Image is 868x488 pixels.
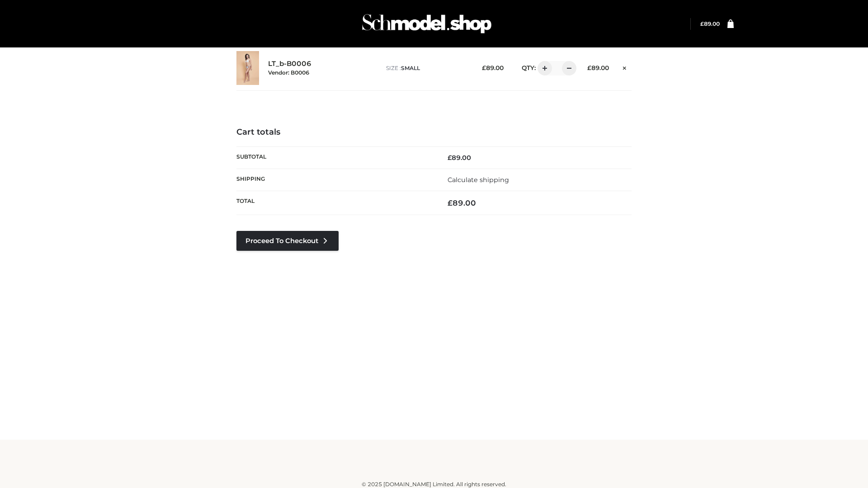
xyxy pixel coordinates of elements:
span: £ [587,64,591,71]
a: Remove this item [618,61,632,73]
span: SMALL [401,65,420,71]
img: LT_b-B0006 - SMALL [236,51,259,85]
p: size : [386,64,468,72]
bdi: 89.00 [448,198,476,207]
th: Total [236,191,434,215]
a: LT_b-B0006 [268,60,311,68]
bdi: 89.00 [448,154,471,162]
th: Subtotal [236,146,434,169]
span: £ [482,64,486,71]
span: £ [448,154,452,162]
span: £ [448,198,453,207]
div: QTY: [513,61,573,75]
a: £89.00 [700,20,720,27]
span: £ [700,20,704,27]
a: Proceed to Checkout [236,231,339,251]
bdi: 89.00 [587,64,609,71]
th: Shipping [236,169,434,191]
small: Vendor: B0006 [268,69,309,76]
h4: Cart totals [236,127,632,137]
img: Schmodel Admin 964 [359,6,495,42]
bdi: 89.00 [482,64,504,71]
bdi: 89.00 [700,20,720,27]
a: Calculate shipping [448,176,509,184]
